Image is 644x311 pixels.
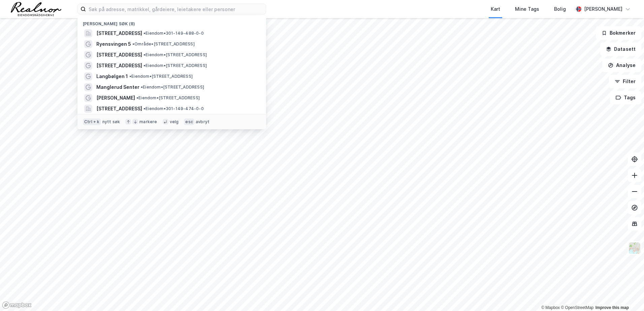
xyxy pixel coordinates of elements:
[2,301,32,309] a: Mapbox homepage
[141,84,143,90] span: •
[610,279,644,311] iframe: Chat Widget
[184,118,194,125] div: esc
[77,16,266,28] div: [PERSON_NAME] søk (8)
[143,63,207,68] span: Eiendom • [STREET_ADDRESS]
[554,5,566,13] div: Bolig
[561,305,593,310] a: OpenStreetMap
[136,95,138,100] span: •
[610,91,641,104] button: Tags
[83,118,101,125] div: Ctrl + k
[143,31,146,36] span: •
[602,59,641,72] button: Analyse
[143,52,207,58] span: Eiendom • [STREET_ADDRESS]
[141,84,204,90] span: Eiendom • [STREET_ADDRESS]
[600,42,641,56] button: Datasett
[11,2,61,16] img: realnor-logo.934646d98de889bb5806.png
[491,5,500,13] div: Kart
[143,52,146,57] span: •
[609,75,641,88] button: Filter
[96,29,142,37] span: [STREET_ADDRESS]
[132,41,195,47] span: Område • [STREET_ADDRESS]
[584,5,622,13] div: [PERSON_NAME]
[139,119,157,125] div: markere
[596,26,641,40] button: Bokmerker
[96,72,128,80] span: Langbølgen 1
[86,4,266,14] input: Søk på adresse, matrikkel, gårdeiere, leietakere eller personer
[143,63,146,68] span: •
[96,51,142,59] span: [STREET_ADDRESS]
[96,94,135,102] span: [PERSON_NAME]
[515,5,539,13] div: Mine Tags
[102,119,120,125] div: nytt søk
[132,41,134,46] span: •
[136,95,200,101] span: Eiendom • [STREET_ADDRESS]
[129,74,193,79] span: Eiendom • [STREET_ADDRESS]
[96,83,139,91] span: Manglerud Senter
[196,119,210,125] div: avbryt
[541,305,560,310] a: Mapbox
[143,106,204,111] span: Eiendom • 301-149-474-0-0
[96,40,131,48] span: Ryensvingen 5
[170,119,179,125] div: velg
[129,74,131,79] span: •
[595,305,629,310] a: Improve this map
[96,62,142,70] span: [STREET_ADDRESS]
[610,279,644,311] div: Kontrollprogram for chat
[143,106,146,111] span: •
[143,31,204,36] span: Eiendom • 301-149-488-0-0
[628,242,641,254] img: Z
[96,105,142,113] span: [STREET_ADDRESS]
